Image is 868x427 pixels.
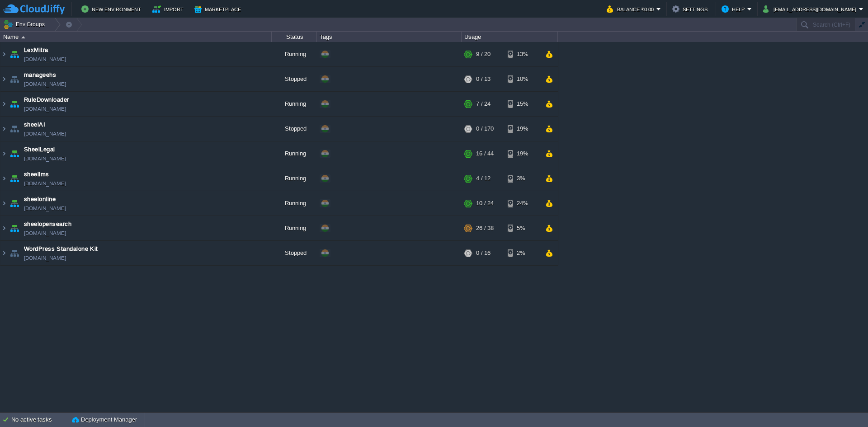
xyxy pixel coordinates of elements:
[24,120,45,129] a: sheelAI
[8,216,21,240] img: AMDAwAAAACH5BAEAAAAALAAAAAABAAEAAAICRAEAOw==
[272,216,317,240] div: Running
[508,141,537,166] div: 19%
[476,191,494,216] div: 10 / 24
[24,145,55,154] a: SheelLegal
[476,141,494,166] div: 16 / 44
[8,67,21,91] img: AMDAwAAAACH5BAEAAAAALAAAAAABAAEAAAICRAEAOw==
[24,104,66,113] a: [DOMAIN_NAME]
[672,4,710,14] button: Settings
[272,67,317,91] div: Stopped
[508,216,537,240] div: 5%
[8,191,21,216] img: AMDAwAAAACH5BAEAAAAALAAAAAABAAEAAAICRAEAOw==
[24,229,66,238] span: [DOMAIN_NAME]
[24,244,98,253] a: WordPress Standalone Kit
[0,191,8,216] img: AMDAwAAAACH5BAEAAAAALAAAAAABAAEAAAICRAEAOw==
[8,117,21,141] img: AMDAwAAAACH5BAEAAAAALAAAAAABAAEAAAICRAEAOw==
[0,42,8,66] img: AMDAwAAAACH5BAEAAAAALAAAAAABAAEAAAICRAEAOw==
[152,4,186,14] button: Import
[0,141,8,166] img: AMDAwAAAACH5BAEAAAAALAAAAAABAAEAAAICRAEAOw==
[0,241,8,265] img: AMDAwAAAACH5BAEAAAAALAAAAAABAAEAAAICRAEAOw==
[81,4,144,14] button: New Environment
[763,4,859,14] button: [EMAIL_ADDRESS][DOMAIN_NAME]
[476,42,491,66] div: 9 / 20
[8,92,21,116] img: AMDAwAAAACH5BAEAAAAALAAAAAABAAEAAAICRAEAOw==
[0,117,8,141] img: AMDAwAAAACH5BAEAAAAALAAAAAABAAEAAAICRAEAOw==
[272,32,316,42] div: Status
[24,204,66,213] a: [DOMAIN_NAME]
[24,195,56,204] a: sheelonline
[607,4,656,14] button: Balance ₹0.00
[476,216,494,240] div: 26 / 38
[272,166,317,191] div: Running
[24,154,66,163] a: [DOMAIN_NAME]
[24,55,66,64] a: [DOMAIN_NAME]
[508,166,537,191] div: 3%
[272,241,317,265] div: Stopped
[476,166,491,191] div: 4 / 12
[3,4,65,15] img: CloudJiffy
[3,18,48,31] button: Env Groups
[24,129,66,138] a: [DOMAIN_NAME]
[476,241,491,265] div: 0 / 16
[0,216,8,240] img: AMDAwAAAACH5BAEAAAAALAAAAAABAAEAAAICRAEAOw==
[24,46,48,55] a: LexMitra
[272,42,317,66] div: Running
[272,141,317,166] div: Running
[508,67,537,91] div: 10%
[24,80,66,89] a: [DOMAIN_NAME]
[508,42,537,66] div: 13%
[476,117,494,141] div: 0 / 170
[24,95,69,104] a: RuleDownloader
[508,191,537,216] div: 24%
[476,92,491,116] div: 7 / 24
[8,141,21,166] img: AMDAwAAAACH5BAEAAAAALAAAAAABAAEAAAICRAEAOw==
[462,32,557,42] div: Usage
[272,191,317,216] div: Running
[11,413,68,427] div: No active tasks
[272,117,317,141] div: Stopped
[194,4,244,14] button: Marketplace
[8,42,21,66] img: AMDAwAAAACH5BAEAAAAALAAAAAABAAEAAAICRAEAOw==
[508,117,537,141] div: 19%
[1,32,271,42] div: Name
[317,32,461,42] div: Tags
[508,92,537,116] div: 15%
[24,220,71,229] a: sheelopensearch
[0,92,8,116] img: AMDAwAAAACH5BAEAAAAALAAAAAABAAEAAAICRAEAOw==
[508,241,537,265] div: 2%
[722,4,747,14] button: Help
[24,253,66,263] a: [DOMAIN_NAME]
[24,70,56,80] a: manageehs
[272,92,317,116] div: Running
[8,166,21,191] img: AMDAwAAAACH5BAEAAAAALAAAAAABAAEAAAICRAEAOw==
[8,241,21,265] img: AMDAwAAAACH5BAEAAAAALAAAAAABAAEAAAICRAEAOw==
[72,415,137,424] button: Deployment Manager
[476,67,491,91] div: 0 / 13
[0,166,8,191] img: AMDAwAAAACH5BAEAAAAALAAAAAABAAEAAAICRAEAOw==
[21,36,25,38] img: AMDAwAAAACH5BAEAAAAALAAAAAABAAEAAAICRAEAOw==
[24,179,66,188] a: [DOMAIN_NAME]
[0,67,8,91] img: AMDAwAAAACH5BAEAAAAALAAAAAABAAEAAAICRAEAOw==
[24,170,49,179] a: sheellms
